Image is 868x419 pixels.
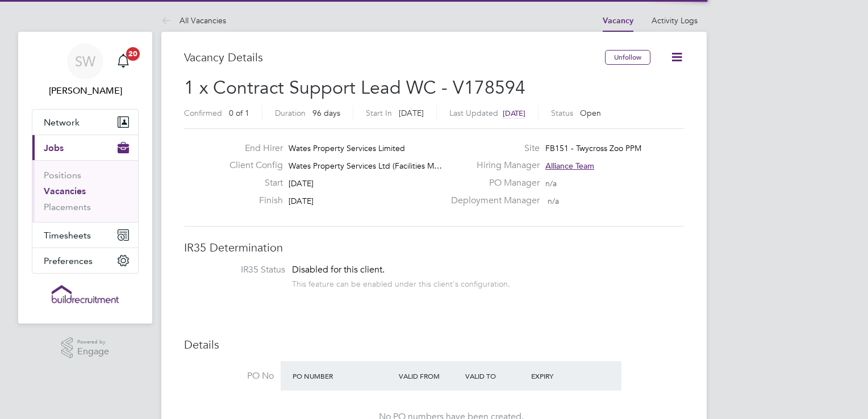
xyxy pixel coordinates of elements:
span: FB151 - Twycross Zoo PPM [545,143,641,153]
a: Go to home page [32,285,139,303]
a: All Vacancies [161,15,226,26]
div: Valid From [396,366,462,386]
label: Hiring Manager [444,160,540,171]
a: Activity Logs [652,15,698,26]
button: Timesheets [32,223,138,248]
label: Client Config [220,160,283,171]
h3: Details [184,337,684,352]
div: Expiry [528,366,595,386]
label: Duration [275,108,306,118]
label: PO No [184,370,274,382]
button: Preferences [32,248,138,273]
img: buildrec-logo-retina.png [52,285,119,303]
label: Start [220,177,283,189]
span: [DATE] [289,196,314,206]
a: Positions [44,170,81,181]
label: Last Updated [449,108,498,118]
h3: Vacancy Details [184,50,605,65]
span: 96 days [312,108,340,118]
div: PO Number [290,366,396,386]
span: n/a [548,196,559,206]
a: Vacancies [44,186,86,196]
a: 20 [112,43,135,79]
nav: Main navigation [18,32,152,324]
span: SW [75,54,95,69]
span: [DATE] [399,108,424,118]
a: Powered byEngage [61,337,110,359]
span: [DATE] [289,178,314,188]
span: Jobs [44,143,64,153]
a: SW[PERSON_NAME] [32,43,139,98]
label: Start In [366,108,392,118]
label: Status [551,108,573,118]
span: [DATE] [503,108,525,118]
span: Open [580,108,601,118]
span: Wates Property Services Ltd (Facilities M… [289,161,442,171]
label: End Hirer [220,143,283,154]
label: Deployment Manager [444,195,540,207]
label: Site [444,143,540,154]
span: Preferences [44,255,93,266]
span: Disabled for this client. [292,264,385,275]
span: Sam White [32,84,139,98]
span: n/a [545,178,557,188]
span: 1 x Contract Support Lead WC - V178594 [184,77,525,99]
button: Unfollow [605,50,650,65]
span: Engage [77,347,109,357]
label: Confirmed [184,108,222,118]
span: Wates Property Services Limited [289,143,405,153]
a: Vacancy [603,16,633,26]
button: Jobs [32,135,138,160]
div: Valid To [462,366,529,386]
a: Placements [44,202,91,212]
label: Finish [220,195,283,207]
label: IR35 Status [195,264,285,276]
span: Powered by [77,337,109,347]
div: This feature can be enabled under this client's configuration. [292,276,510,289]
div: Jobs [32,160,138,222]
span: 0 of 1 [229,108,249,118]
span: Timesheets [44,230,91,241]
h3: IR35 Determination [184,240,684,255]
span: 20 [126,47,140,61]
span: Alliance Team [545,161,594,171]
span: Network [44,117,80,128]
button: Network [32,110,138,135]
label: PO Manager [444,177,540,189]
